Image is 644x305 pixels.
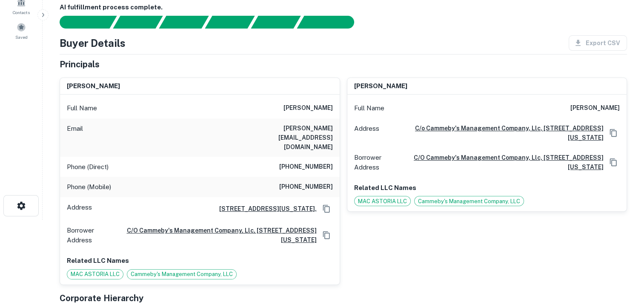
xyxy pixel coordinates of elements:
div: Principals found, still searching for contact information. This may take time... [251,16,301,29]
span: Saved [15,34,28,40]
div: Your request is received and processing... [113,16,163,29]
p: Related LLC Names [67,256,333,266]
p: Phone (Mobile) [67,182,111,192]
button: Copy Address [607,127,620,139]
span: MAC ASTORIA LLC [67,270,123,279]
button: Copy Address [607,156,620,169]
div: Principals found, AI now looking for contact information... [205,16,255,29]
h6: [PHONE_NUMBER] [279,162,333,172]
h6: [PHONE_NUMBER] [279,182,333,192]
span: MAC ASTORIA LLC [355,197,410,206]
p: Email [67,124,83,152]
p: Phone (Direct) [67,162,109,172]
div: Documents found, AI parsing details... [159,16,209,29]
h5: Corporate Hierarchy [60,292,143,305]
h6: [PERSON_NAME][EMAIL_ADDRESS][DOMAIN_NAME] [231,124,333,152]
a: Saved [3,19,40,42]
p: Full Name [354,103,384,113]
div: Sending borrower request to AI... [49,16,113,29]
h6: [PERSON_NAME] [570,103,620,113]
button: Copy Address [320,229,333,242]
h6: [PERSON_NAME] [283,103,333,113]
p: Full Name [67,103,97,113]
h4: Buyer Details [60,35,126,51]
h5: Principals [60,58,100,71]
a: C/o Cammeby's Management Company, Llc, [STREET_ADDRESS][US_STATE] [383,124,604,142]
h6: AI fulfillment process complete. [60,3,627,12]
span: Cammeby's Management Company, LLC [127,270,236,279]
iframe: Chat Widget [601,237,644,278]
a: [STREET_ADDRESS][US_STATE], [212,204,317,213]
h6: [PERSON_NAME] [67,81,120,91]
span: Contacts [13,9,30,16]
a: c/o cammeby's management company, llc, [STREET_ADDRESS][US_STATE] [404,153,604,172]
p: Borrower Address [67,225,114,245]
p: Address [67,202,92,215]
span: Cammeby's Management Company, LLC [415,197,524,206]
h6: [PERSON_NAME] [354,81,407,91]
button: Copy Address [320,202,333,215]
p: Address [354,124,379,142]
div: AI fulfillment process complete. [297,16,364,29]
a: c/o cammeby's management company, llc, [STREET_ADDRESS][US_STATE] [117,226,316,245]
p: Borrower Address [354,152,401,173]
p: Related LLC Names [354,183,620,193]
